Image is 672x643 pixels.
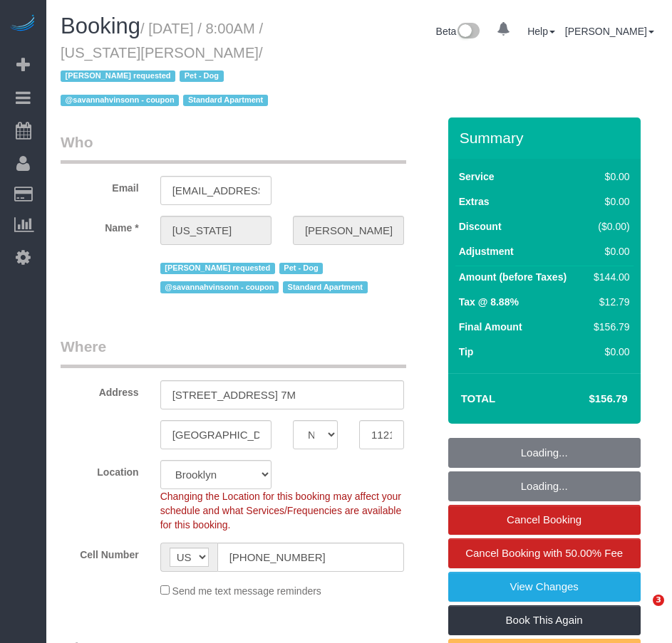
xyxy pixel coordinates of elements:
[588,244,629,258] div: $0.00
[588,320,629,334] div: $156.79
[61,45,272,109] span: /
[183,95,268,106] span: Standard Apartment
[359,420,404,449] input: Zip Code
[459,320,522,334] label: Final Amount
[459,345,474,359] label: Tip
[465,547,623,559] span: Cancel Booking with 50.00% Fee
[588,345,629,359] div: $0.00
[279,263,323,274] span: Pet - Dog
[448,505,641,535] a: Cancel Booking
[160,216,272,245] input: First Name
[50,460,150,479] label: Location
[160,420,272,449] input: City
[448,538,641,568] a: Cancel Booking with 50.00% Fee
[588,295,629,309] div: $12.79
[624,595,658,629] iframe: Intercom live chat
[50,380,150,399] label: Address
[565,26,654,37] a: [PERSON_NAME]
[459,194,490,209] label: Extras
[160,281,279,293] span: @savannahvinsonn - coupon
[456,23,480,41] img: New interface
[459,219,502,234] label: Discount
[61,95,179,106] span: @savannahvinsonn - coupon
[61,336,406,368] legend: Where
[460,130,634,146] h3: Summary
[61,132,406,164] legend: Who
[588,219,629,234] div: ($0.00)
[653,595,664,606] span: 3
[546,393,627,405] h4: $156.79
[436,26,480,37] a: Beta
[160,176,272,205] input: Email
[459,244,514,258] label: Adjustment
[527,26,555,37] a: Help
[588,270,629,284] div: $144.00
[180,70,223,82] span: Pet - Dog
[61,70,175,82] span: [PERSON_NAME] requested
[459,295,519,309] label: Tax @ 8.88%
[217,543,404,572] input: Cell Number
[160,491,402,530] span: Changing the Location for this booking may affect your schedule and what Services/Frequencies are...
[50,176,150,195] label: Email
[588,194,629,209] div: $0.00
[283,281,368,293] span: Standard Apartment
[459,270,567,284] label: Amount (before Taxes)
[61,21,272,109] small: / [DATE] / 8:00AM / [US_STATE][PERSON_NAME]
[448,572,641,602] a: View Changes
[448,605,641,635] a: Book This Again
[293,216,404,245] input: Last Name
[461,392,496,404] strong: Total
[160,263,275,274] span: [PERSON_NAME] requested
[459,169,495,184] label: Service
[588,169,629,184] div: $0.00
[9,14,37,34] img: Automaid Logo
[172,585,321,597] span: Send me text message reminders
[50,543,150,562] label: Cell Number
[50,216,150,235] label: Name *
[61,14,140,38] span: Booking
